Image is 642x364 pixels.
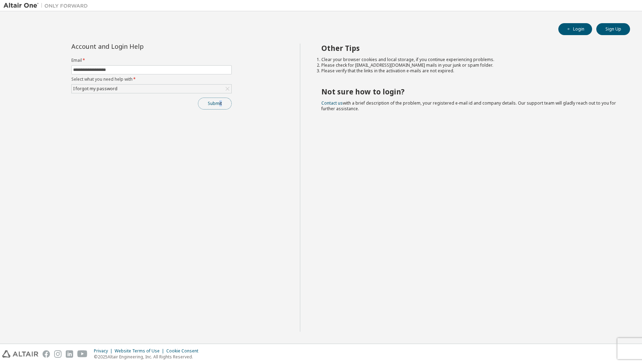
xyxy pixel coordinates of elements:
[4,2,91,9] img: Altair One
[71,58,232,63] label: Email
[66,350,73,358] img: linkedin.svg
[198,98,232,110] button: Submit
[94,354,203,360] p: © 2025 Altair Engineering, Inc. All Rights Reserved.
[72,85,118,93] div: I forgot my password
[321,57,618,62] li: Clear your browser cookies and local storage, if you continue experiencing problems.
[596,23,630,35] button: Sign Up
[321,44,618,53] h2: Other Tips
[115,348,166,354] div: Website Terms of Use
[321,87,618,96] h2: Not sure how to login?
[43,350,50,358] img: facebook.svg
[94,348,115,354] div: Privacy
[166,348,203,354] div: Cookie Consent
[77,350,88,358] img: youtube.svg
[71,44,200,49] div: Account and Login Help
[71,77,232,82] label: Select what you need help with
[558,23,592,35] button: Login
[72,85,231,93] div: I forgot my password
[2,350,38,358] img: altair_logo.svg
[321,100,616,112] span: with a brief description of the problem, your registered e-mail id and company details. Our suppo...
[54,350,62,358] img: instagram.svg
[321,100,343,106] a: Contact us
[321,68,618,74] li: Please verify that the links in the activation e-mails are not expired.
[321,62,618,68] li: Please check for [EMAIL_ADDRESS][DOMAIN_NAME] mails in your junk or spam folder.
